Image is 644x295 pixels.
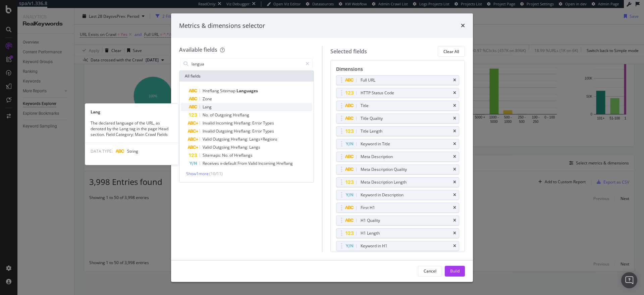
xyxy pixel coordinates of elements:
span: Hreflang: [231,136,249,142]
div: Title Length [361,128,382,135]
span: No. [203,112,210,118]
span: From [237,160,248,166]
div: First H1 [361,204,375,211]
span: Hreflang: [234,120,252,126]
div: Meta Description [361,153,393,160]
span: Outgoing [215,112,233,118]
div: Clear All [443,49,459,54]
div: H1 Qualitytimes [336,215,460,226]
div: Titletimes [336,101,460,111]
span: Show 1 more [186,171,209,177]
span: No. [222,152,229,158]
div: Metrics & dimensions selector [179,21,265,30]
span: Types [263,120,274,126]
span: Invalid [203,128,216,134]
div: Keyword in Descriptiontimes [336,190,460,200]
div: times [453,129,456,133]
div: Full URL [361,77,375,84]
div: HTTP Status Codetimes [336,88,460,98]
div: times [453,244,456,248]
div: times [453,206,456,210]
div: Title Qualitytimes [336,113,460,124]
span: Error [252,128,263,134]
span: of [229,152,234,158]
span: Zone [203,96,212,102]
span: x-default [220,160,237,166]
div: times [453,142,456,146]
div: Title [361,102,369,109]
div: H1 Quality [361,217,380,224]
span: Valid [248,160,258,166]
span: Hreflang: [234,128,252,134]
div: times [453,193,456,197]
span: Invalid [203,120,216,126]
span: Languages [236,88,258,94]
div: modal [171,13,473,282]
div: Dimensions [336,66,460,75]
div: Cancel [424,268,436,274]
div: times [453,91,456,95]
div: All fields [179,71,314,82]
div: First H1times [336,203,460,213]
div: times [453,104,456,108]
div: Meta Description Qualitytimes [336,164,460,175]
div: Open Intercom Messenger [621,272,637,288]
div: times [453,155,456,159]
div: H1 Lengthtimes [336,228,460,238]
div: The declared language of the URL, as denoted by the Lang tag in the page Head section. Field Cate... [85,120,178,137]
span: of [210,112,215,118]
div: Available fields [179,46,217,53]
button: Cancel [418,266,442,277]
span: Hreflang [276,160,293,166]
div: Keyword in H1times [336,241,460,251]
div: Meta Descriptiontimes [336,152,460,162]
span: Langs+Regions [249,136,277,142]
div: times [453,218,456,223]
div: Keyword in H1 [361,243,387,249]
span: Hreflang [233,112,249,118]
span: Valid [203,136,213,142]
span: Outgoing [216,128,234,134]
div: Title Lengthtimes [336,126,460,136]
div: Keyword in Description [361,192,404,198]
div: times [453,180,456,184]
div: times [453,167,456,171]
div: Build [450,268,460,274]
span: Sitemaps: [203,152,222,158]
div: Keyword in Title [361,141,390,147]
div: Selected fields [330,48,367,55]
div: Meta Description Quality [361,166,407,173]
div: times [461,21,465,30]
div: times [453,231,456,235]
div: times [453,116,456,120]
span: Receives [203,160,220,166]
div: HTTP Status Code [361,90,394,96]
span: Hreflang: [231,144,249,150]
span: Incoming [216,120,234,126]
input: Search by field name [191,59,303,69]
span: Valid [203,144,213,150]
div: H1 Length [361,230,380,237]
div: Meta Description Length [361,179,407,186]
span: Error [252,120,263,126]
div: Full URLtimes [336,75,460,85]
span: Outgoing [213,144,231,150]
span: Langs [249,144,260,150]
div: Title Quality [361,115,383,122]
button: Clear All [438,46,465,57]
div: Meta Description Lengthtimes [336,177,460,187]
div: times [453,78,456,82]
div: Keyword in Titletimes [336,139,460,149]
span: Hreflang [203,88,220,94]
span: Sitemap [220,88,236,94]
span: Types [263,128,274,134]
div: Lang [85,109,178,115]
span: Incoming [258,160,276,166]
span: ( 10 / 11 ) [209,171,223,177]
span: Hreflangs [234,152,253,158]
button: Build [445,266,465,277]
span: Outgoing [213,136,231,142]
span: Lang [203,104,212,110]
